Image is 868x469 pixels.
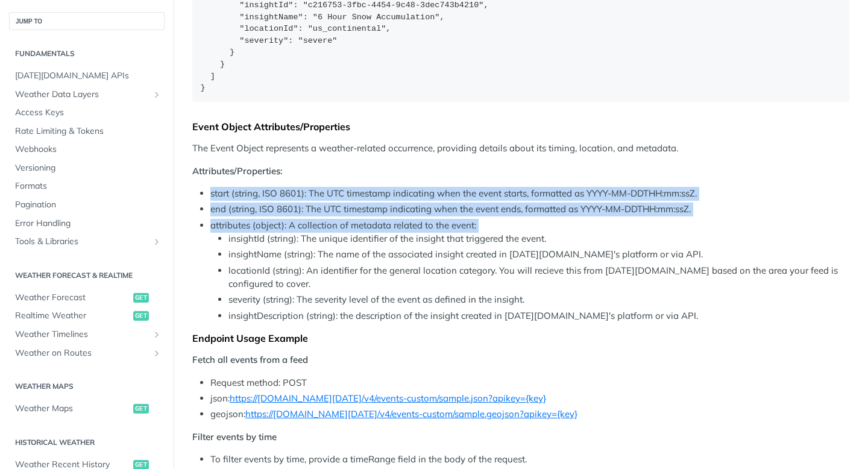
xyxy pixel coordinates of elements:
[9,233,165,251] a: Tools & LibrariesShow subpages for Tools & Libraries
[15,125,162,137] span: Rate Limiting & Tokens
[133,293,149,303] span: get
[192,431,277,442] strong: Filter events by time
[9,289,165,307] a: Weather Forecastget
[15,180,162,192] span: Formats
[192,121,849,133] div: Event Object Attributes/Properties
[9,86,165,104] a: Weather Data LayersShow subpages for Weather Data Layers
[228,248,849,262] li: insightName (string): The name of the associated insight created in [DATE][DOMAIN_NAME]'s platfor...
[15,162,162,174] span: Versioning
[228,293,849,307] li: severity (string): The severity level of the event as defined in the insight.
[9,215,165,233] a: Error Handling
[133,311,149,321] span: get
[15,310,130,322] span: Realtime Weather
[192,332,849,344] div: Endpoint Usage Example
[210,376,849,390] li: Request method: POST
[9,270,165,281] h2: Weather Forecast & realtime
[9,326,165,344] a: Weather TimelinesShow subpages for Weather Timelines
[152,348,162,358] button: Show subpages for Weather on Routes
[228,309,849,323] li: insightDescription (string): the description of the insight created in [DATE][DOMAIN_NAME]'s plat...
[15,143,162,156] span: Webhooks
[210,187,849,201] li: start (string, ISO 8601): The UTC timestamp indicating when the event starts, formatted as YYYY-M...
[192,354,308,365] strong: Fetch all events from a feed
[210,408,849,421] li: geojson:
[15,347,149,359] span: Weather on Routes
[9,122,165,140] a: Rate Limiting & Tokens
[133,404,149,414] span: get
[9,400,165,418] a: Weather Mapsget
[192,165,283,177] strong: Attributes/Properties:
[152,90,162,99] button: Show subpages for Weather Data Layers
[15,107,162,119] span: Access Keys
[9,140,165,159] a: Webhooks
[230,392,546,404] a: https://[DOMAIN_NAME][DATE]/v4/events-custom/sample.json?apikey={key}
[192,142,849,156] p: The Event Object represents a weather-related occurrence, providing details about its timing, loc...
[9,437,165,448] h2: Historical Weather
[9,344,165,362] a: Weather on RoutesShow subpages for Weather on Routes
[228,264,849,291] li: locationId (string): An identifier for the general location category. You will recieve this from ...
[15,70,162,82] span: [DATE][DOMAIN_NAME] APIs
[9,177,165,195] a: Formats
[15,199,162,211] span: Pagination
[15,236,149,248] span: Tools & Libraries
[228,232,849,246] li: insightId (string): The unique identifier of the insight that triggered the event.
[15,403,130,415] span: Weather Maps
[152,330,162,339] button: Show subpages for Weather Timelines
[9,381,165,392] h2: Weather Maps
[9,48,165,59] h2: Fundamentals
[245,408,577,420] a: https://[DOMAIN_NAME][DATE]/v4/events-custom/sample.geojson?apikey={key}
[9,196,165,214] a: Pagination
[15,329,149,341] span: Weather Timelines
[9,104,165,122] a: Access Keys
[210,453,849,467] li: To filter events by time, provide a timeRange field in the body of the request.
[9,67,165,85] a: [DATE][DOMAIN_NAME] APIs
[15,89,149,101] span: Weather Data Layers
[9,159,165,177] a: Versioning
[15,218,162,230] span: Error Handling
[210,203,849,216] li: end (string, ISO 8601): The UTC timestamp indicating when the event ends, formatted as YYYY-MM-DD...
[152,237,162,247] button: Show subpages for Tools & Libraries
[210,392,849,406] li: json:
[15,292,130,304] span: Weather Forecast
[210,219,849,323] li: attributes (object): A collection of metadata related to the event:
[9,307,165,325] a: Realtime Weatherget
[9,12,165,30] button: JUMP TO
